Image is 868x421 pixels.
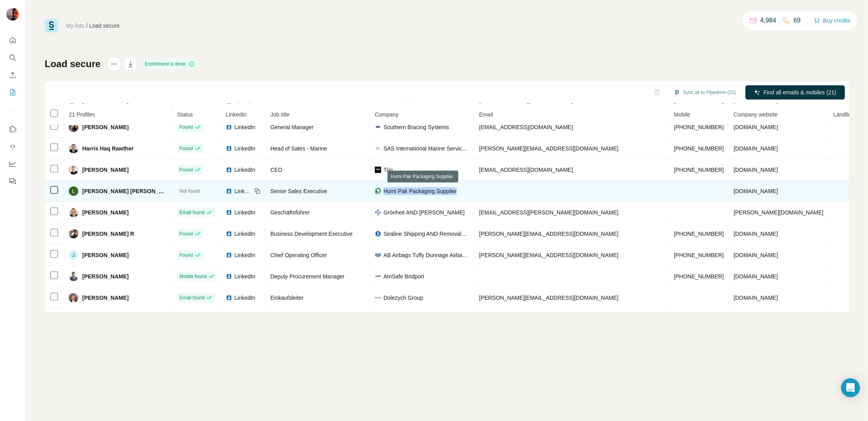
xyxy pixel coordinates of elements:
[234,166,255,174] span: LinkedIn
[375,124,381,130] img: company-logo
[734,188,778,194] span: [DOMAIN_NAME]
[384,251,469,259] span: AB Airbags Tuffy Dunnage Airbags and Tuffy Load Bar Brackets
[45,19,58,32] img: Surfe Logo
[6,157,19,171] button: Dashboard
[479,145,618,152] span: [PERSON_NAME][EMAIL_ADDRESS][DOMAIN_NAME]
[69,208,78,217] img: Avatar
[814,15,851,26] button: Buy credits
[82,166,129,174] span: [PERSON_NAME]
[6,174,19,188] button: Feedback
[69,293,78,303] img: Avatar
[734,145,778,152] span: [DOMAIN_NAME]
[234,230,255,238] span: LinkedIn
[734,231,778,237] span: [DOMAIN_NAME]
[180,294,204,301] span: Email found
[734,273,778,280] span: [DOMAIN_NAME]
[69,250,78,260] div: J
[234,187,252,195] span: LinkedIn
[479,252,618,258] span: [PERSON_NAME][EMAIL_ADDRESS][DOMAIN_NAME]
[384,123,449,131] span: Southern Bracing Systems
[180,209,204,216] span: Email found
[234,273,255,280] span: LinkedIn
[674,167,724,173] span: [PHONE_NUMBER]
[734,124,778,130] span: [DOMAIN_NAME]
[270,252,327,258] span: Chief Operating Officer
[226,273,232,280] img: LinkedIn logo
[674,231,724,237] span: [PHONE_NUMBER]
[69,229,78,239] img: Avatar
[82,294,129,302] span: [PERSON_NAME]
[226,124,232,130] img: LinkedIn logo
[674,252,724,258] span: [PHONE_NUMBER]
[226,167,232,173] img: LinkedIn logo
[794,16,801,25] p: 69
[270,124,314,130] span: General Manager
[89,22,120,30] div: Load secure
[479,209,618,216] span: [EMAIL_ADDRESS][PERSON_NAME][DOMAIN_NAME]
[270,145,327,152] span: Head of Sales - Marine
[234,123,255,131] span: LinkedIn
[384,187,457,195] span: Humi Pak Packaging Supplier
[479,167,573,173] span: [EMAIL_ADDRESS][DOMAIN_NAME]
[226,231,232,237] img: LinkedIn logo
[6,51,19,65] button: Search
[375,273,381,280] img: company-logo
[375,209,381,216] img: company-logo
[66,23,85,29] a: My lists
[82,145,134,152] span: Harris Haq Rawther
[384,209,465,216] span: Grönheit AND [PERSON_NAME]
[745,85,845,100] button: Find all emails & mobiles (21)
[270,231,353,237] span: Business Development Executive
[82,209,129,216] span: [PERSON_NAME]
[674,145,724,152] span: [PHONE_NUMBER]
[270,295,304,301] span: Einkaufsleiter
[734,209,823,216] span: [PERSON_NAME][DOMAIN_NAME]
[6,8,19,21] img: Avatar
[82,187,167,195] span: [PERSON_NAME] [PERSON_NAME]
[142,59,197,69] div: Enrichment is done
[226,295,232,301] img: LinkedIn logo
[82,273,129,280] span: [PERSON_NAME]
[834,111,855,118] span: Landline
[479,111,493,118] span: Email
[180,230,193,237] span: Found
[177,111,193,118] span: Status
[226,188,232,194] img: LinkedIn logo
[674,124,724,130] span: [PHONE_NUMBER]
[180,188,200,195] span: Not found
[270,209,310,216] span: Geschäftsführer
[69,272,78,281] img: Avatar
[375,111,399,118] span: Company
[734,111,777,118] span: Company website
[384,166,393,174] span: Trip
[760,16,776,25] p: 4,984
[375,252,381,258] img: company-logo
[375,145,381,152] img: company-logo
[384,294,423,302] span: Dolezych Group
[6,85,19,100] button: My lists
[375,295,381,301] img: company-logo
[180,252,193,259] span: Found
[108,58,120,70] button: actions
[180,273,207,280] span: Mobile found
[45,58,100,70] h1: Load secure
[69,122,78,132] img: Avatar
[479,124,573,130] span: [EMAIL_ADDRESS][DOMAIN_NAME]
[82,230,134,238] span: [PERSON_NAME] R
[69,144,78,153] img: Avatar
[734,167,778,173] span: [DOMAIN_NAME]
[668,86,741,98] button: Sync all to Pipedrive (21)
[180,145,193,152] span: Found
[734,252,778,258] span: [DOMAIN_NAME]
[375,188,381,194] img: company-logo
[69,186,78,196] img: Avatar
[6,139,19,154] button: Use Surfe API
[674,273,724,280] span: [PHONE_NUMBER]
[270,188,327,194] span: Senior Sales Executive
[226,209,232,216] img: LinkedIn logo
[226,145,232,152] img: LinkedIn logo
[86,22,88,30] li: /
[384,230,469,238] span: Sealine Shipping AND Removals L.L.C
[375,231,381,237] img: company-logo
[734,295,778,301] span: [DOMAIN_NAME]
